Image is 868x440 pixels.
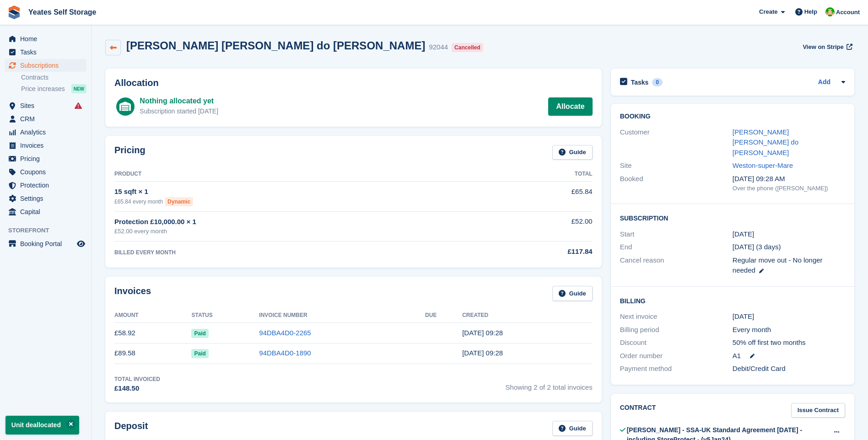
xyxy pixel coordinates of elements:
[114,197,481,206] div: £65.84 every month
[733,364,845,374] div: Debit/Credit Card
[733,229,754,240] time: 2025-06-23 00:00:00 UTC
[140,96,218,107] div: Nothing allocated yet
[825,7,835,16] img: Angela Field
[20,237,75,250] span: Booking Portal
[791,403,845,418] a: Issue Contract
[20,46,75,59] span: Tasks
[191,308,259,323] th: Status
[620,213,845,222] h2: Subscription
[114,248,481,257] div: BILLED EVERY MONTH
[5,192,86,205] a: menu
[462,329,503,337] time: 2025-07-23 08:28:48 UTC
[20,59,75,72] span: Subscriptions
[506,375,593,394] span: Showing 2 of 2 total invoices
[620,255,733,276] div: Cancel reason
[759,7,777,16] span: Create
[620,311,733,322] div: Next invoice
[548,97,592,116] a: Allocate
[652,78,663,86] div: 0
[620,296,845,305] h2: Billing
[818,77,830,88] a: Add
[733,256,823,274] span: Regular move out - No longer needed
[20,99,75,112] span: Sites
[259,349,311,357] a: 94DBA4D0-1890
[733,174,845,184] div: [DATE] 09:28 AM
[7,5,21,19] img: stora-icon-8386f47178a22dfd0bd8f6a31ec36ba5ce8667c1dd55bd0f319d3a0aa187defe.svg
[429,42,448,53] div: 92044
[631,78,649,86] h2: Tasks
[5,139,86,152] a: menu
[620,403,656,418] h2: Contract
[803,43,843,52] span: View on Stripe
[620,325,733,335] div: Billing period
[114,167,481,182] th: Product
[114,375,160,383] div: Total Invoiced
[462,308,592,323] th: Created
[191,329,208,338] span: Paid
[620,351,733,361] div: Order number
[259,308,425,323] th: Invoice Number
[114,217,481,227] div: Protection £10,000.00 × 1
[114,383,160,394] div: £148.50
[733,325,845,335] div: Every month
[620,161,733,171] div: Site
[620,174,733,193] div: Booked
[114,323,191,343] td: £58.92
[5,126,86,139] a: menu
[114,145,146,160] h2: Pricing
[5,32,86,45] a: menu
[114,308,191,323] th: Amount
[25,5,100,20] a: Yeates Self Storage
[20,166,75,178] span: Coupons
[20,179,75,192] span: Protection
[140,107,218,116] div: Subscription started [DATE]
[5,416,79,435] p: Unit deallocated
[733,128,798,156] a: [PERSON_NAME] [PERSON_NAME] do [PERSON_NAME]
[620,113,845,120] h2: Booking
[20,126,75,139] span: Analytics
[552,145,593,160] a: Guide
[5,113,86,125] a: menu
[21,84,86,94] a: Price increases NEW
[259,329,311,337] a: 94DBA4D0-2265
[481,167,593,182] th: Total
[20,152,75,165] span: Pricing
[20,139,75,152] span: Invoices
[425,308,462,323] th: Due
[5,152,86,165] a: menu
[20,32,75,45] span: Home
[20,192,75,205] span: Settings
[836,8,860,17] span: Account
[5,59,86,72] a: menu
[8,226,91,235] span: Storefront
[733,338,845,348] div: 50% off first two months
[114,78,593,88] h2: Allocation
[191,349,208,358] span: Paid
[71,84,86,93] div: NEW
[733,351,741,361] span: A1
[481,247,593,257] div: £117.84
[5,205,86,218] a: menu
[620,229,733,240] div: Start
[21,85,65,93] span: Price increases
[114,187,481,197] div: 15 sqft × 1
[552,421,593,436] a: Guide
[620,364,733,374] div: Payment method
[114,227,481,236] div: £52.00 every month
[20,113,75,125] span: CRM
[114,286,151,301] h2: Invoices
[733,161,793,169] a: Weston-super-Mare
[5,166,86,178] a: menu
[5,99,86,112] a: menu
[733,311,845,322] div: [DATE]
[20,205,75,218] span: Capital
[75,238,86,249] a: Preview store
[552,286,593,301] a: Guide
[620,338,733,348] div: Discount
[462,349,503,357] time: 2025-06-23 08:28:43 UTC
[481,211,593,241] td: £52.00
[165,197,193,206] div: Dynamic
[5,46,86,59] a: menu
[126,39,425,52] h2: [PERSON_NAME] [PERSON_NAME] do [PERSON_NAME]
[114,421,148,436] h2: Deposit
